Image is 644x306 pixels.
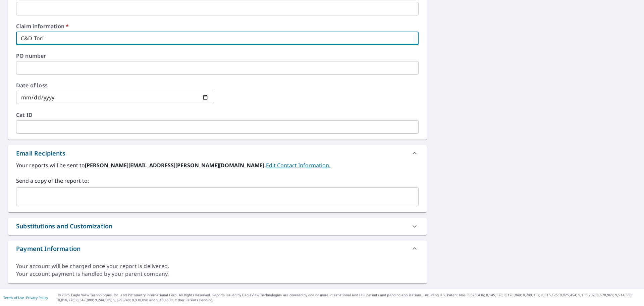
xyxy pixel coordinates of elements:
div: Email Recipients [8,145,427,161]
p: | [3,296,48,300]
div: Payment Information [8,241,427,257]
label: PO number [16,53,419,58]
label: Your reports will be sent to [16,161,419,169]
a: EditContactInfo [266,162,330,169]
b: [PERSON_NAME][EMAIL_ADDRESS][PERSON_NAME][DOMAIN_NAME]. [85,162,266,169]
label: Cat ID [16,112,419,118]
div: Your account will be charged once your report is delivered. [16,262,419,270]
div: Substitutions and Customization [8,218,427,235]
label: Claim information [16,24,419,29]
div: Email Recipients [16,149,65,158]
label: Date of loss [16,83,213,88]
div: Your account payment is handled by your parent company. [16,270,419,278]
a: Terms of Use [3,295,24,300]
a: Privacy Policy [26,295,48,300]
div: Substitutions and Customization [16,222,112,231]
label: Send a copy of the report to: [16,177,419,185]
div: Payment Information [16,244,80,253]
p: © 2025 Eagle View Technologies, Inc. and Pictometry International Corp. All Rights Reserved. Repo... [58,293,641,303]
